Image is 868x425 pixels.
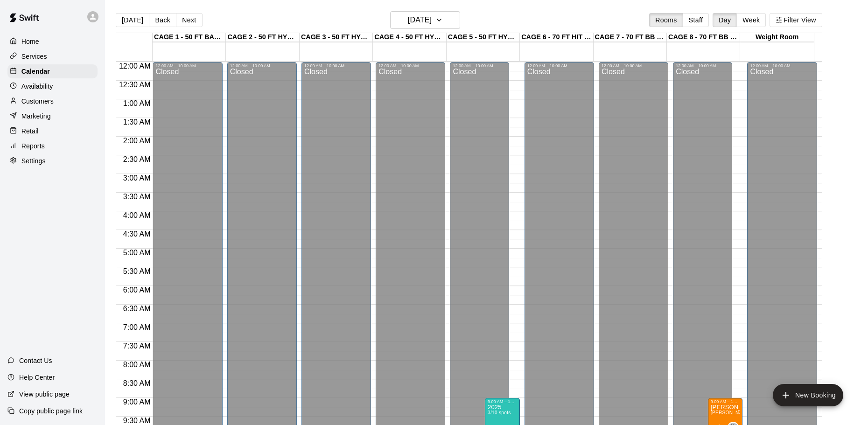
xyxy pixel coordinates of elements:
p: Availability [21,82,53,91]
p: Marketing [21,111,51,121]
span: 1:30 AM [121,118,153,126]
div: CAGE 1 - 50 FT BASEBALL w/ Auto Feeder [153,33,226,42]
button: add [773,384,843,406]
a: Services [7,49,98,63]
div: 12:00 AM – 10:00 AM [155,63,219,68]
div: 9:00 AM – 10:00 AM [711,399,740,404]
p: Contact Us [19,356,52,365]
span: 5:30 AM [121,267,153,275]
button: Day [713,13,737,27]
div: 12:00 AM – 10:00 AM [230,63,294,68]
span: 4:30 AM [121,230,153,238]
div: CAGE 7 - 70 FT BB (w/ pitching mound) [594,33,667,42]
div: 12:00 AM – 10:00 AM [750,63,814,68]
span: 3:30 AM [121,193,153,201]
button: [DATE] [390,11,460,29]
h6: [DATE] [408,14,432,27]
p: View public page [19,390,70,399]
span: 12:30 AM [117,81,153,89]
a: Home [7,35,98,49]
span: 9:30 AM [121,417,153,425]
a: Customers [7,94,98,108]
button: Week [736,13,766,27]
button: Staff [683,13,709,27]
span: [PERSON_NAME] 1:1 60 min. pitching Lesson [711,410,813,415]
div: 12:00 AM – 10:00 AM [378,63,442,68]
span: 3:00 AM [121,174,153,182]
button: Next [176,13,202,27]
button: Back [149,13,176,27]
span: 3/10 spots filled [488,410,511,415]
p: Settings [21,156,46,166]
span: 8:00 AM [121,361,153,369]
div: CAGE 6 - 70 FT HIT TRAX [520,33,593,42]
span: 7:30 AM [121,342,153,350]
p: Help Center [19,373,55,382]
p: Reports [21,141,45,151]
div: CAGE 4 - 50 FT HYBRID BB/SB [373,33,446,42]
a: Calendar [7,64,98,78]
span: 5:00 AM [121,249,153,257]
div: 12:00 AM – 10:00 AM [602,63,665,68]
div: 12:00 AM – 10:00 AM [676,63,729,68]
p: Services [21,52,47,61]
div: 12:00 AM – 10:00 AM [453,63,506,68]
span: 2:00 AM [121,137,153,145]
button: [DATE] [116,13,149,27]
a: Availability [7,79,98,93]
span: 7:00 AM [121,323,153,331]
div: 9:00 AM – 11:30 AM [488,399,517,404]
div: 12:00 AM – 10:00 AM [527,63,591,68]
span: 12:00 AM [117,62,153,70]
a: Settings [7,154,98,168]
div: Weight Room [740,33,813,42]
a: Marketing [7,109,98,123]
p: Home [21,37,39,46]
span: 4:00 AM [121,211,153,219]
div: CAGE 5 - 50 FT HYBRID SB/BB [447,33,520,42]
a: Retail [7,124,98,138]
p: Calendar [21,67,50,76]
div: CAGE 3 - 50 FT HYBRID BB/SB [300,33,373,42]
span: 8:30 AM [121,379,153,387]
span: 9:00 AM [121,398,153,406]
div: CAGE 2 - 50 FT HYBRID BB/SB [226,33,299,42]
a: Reports [7,139,98,153]
p: Copy public page link [19,406,83,416]
div: 12:00 AM – 10:00 AM [304,63,368,68]
div: CAGE 8 - 70 FT BB (w/ pitching mound) [667,33,740,42]
span: 1:00 AM [121,99,153,107]
button: Filter View [770,13,822,27]
span: 6:00 AM [121,286,153,294]
span: 2:30 AM [121,155,153,163]
span: 6:30 AM [121,305,153,313]
p: Customers [21,97,54,106]
button: Rooms [649,13,683,27]
p: Retail [21,126,39,136]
